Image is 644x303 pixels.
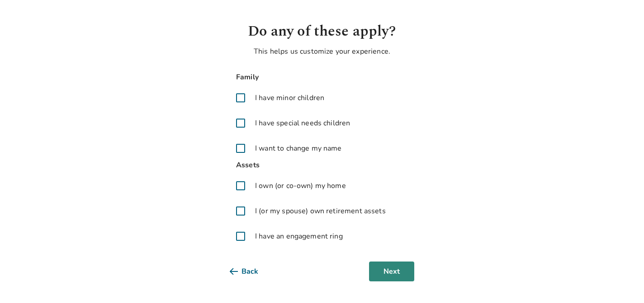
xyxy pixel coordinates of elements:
[255,118,350,129] span: I have special needs children
[255,92,324,103] span: I have minor children
[255,143,342,154] span: I want to change my name
[255,180,346,191] span: I own (or co-own) my home
[230,71,414,83] span: Family
[255,231,343,242] span: I have an engagement ring
[599,260,644,303] iframe: Chat Widget
[230,159,414,171] span: Assets
[230,46,414,57] p: This helps us customize your experience.
[255,206,386,216] span: I (or my spouse) own retirement assets
[230,262,273,281] button: Back
[369,262,414,281] button: Next
[230,21,414,42] h1: Do any of these apply?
